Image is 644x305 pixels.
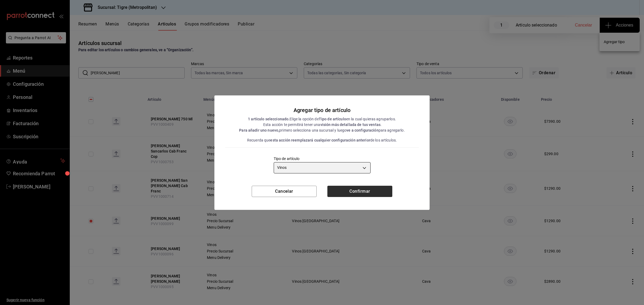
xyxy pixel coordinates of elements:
strong: Para añadir uno nuevo, [239,128,279,132]
strong: ve a configuración [346,128,378,132]
div: primero selecciona una sucursal y luego para agregarlo. [239,128,405,133]
div: Elige la opción de en la cual quieras agruparlos. Esta acción te permitirá tener una . [239,116,405,128]
div: Recuerda que de los artículos. [239,137,405,143]
button: Cancelar [252,186,317,197]
div: Vinos [274,162,371,173]
strong: 1 artículo seleccionado. [248,117,290,121]
strong: Tipo de artículo [319,117,346,121]
strong: visión más detallada de tus ventas [320,122,380,127]
div: Agregar tipo de artículo [239,106,405,114]
strong: esta acción reemplazará cualquier configuración anterior [270,138,370,142]
button: Confirmar [327,186,392,197]
label: Tipo de artículo [274,157,371,160]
